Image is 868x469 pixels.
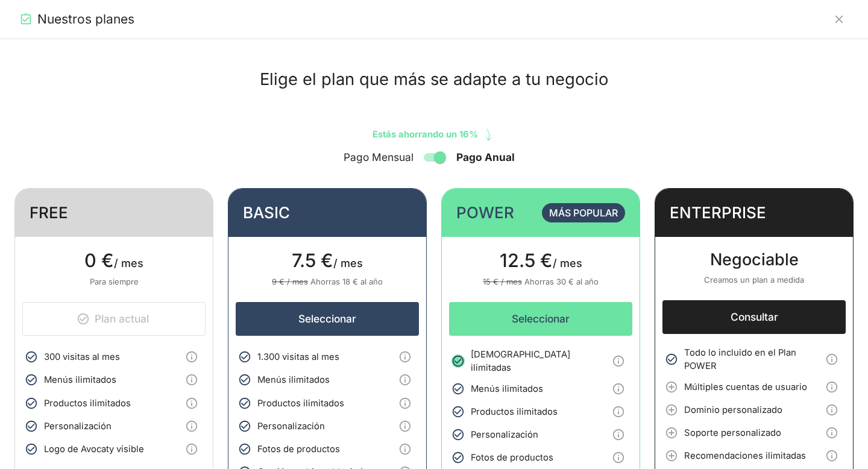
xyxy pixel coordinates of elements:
button: Info [180,392,203,415]
h4: BASIC [243,203,290,222]
button: Info [180,415,203,438]
h4: FREE [30,203,68,222]
button: Cerrar [829,10,849,29]
span: Personalización [257,420,394,433]
button: Consultar [662,300,846,334]
span: Pago Anual [456,150,515,165]
span: Menús ilimitados [257,373,394,386]
h4: POWER [456,203,514,222]
button: Info [607,446,630,469]
span: Personalización [471,428,607,441]
span: Fotos de productos [257,442,394,456]
span: 1.300 visitas al mes [257,350,394,364]
button: Info [820,398,843,421]
button: Seleccionar [236,302,419,336]
span: Menús ilimitados [471,382,607,395]
span: 12.5 € [500,249,553,271]
p: Creamos un plan a medida [662,274,846,286]
p: / mes [236,251,419,276]
p: Para siempre [22,276,206,288]
button: Info [394,415,417,438]
button: Info [180,438,203,461]
button: Info [607,423,630,446]
button: Info [607,350,630,373]
span: Todo lo incluido en el Plan POWER [684,346,820,373]
h2: Nuestros planes [37,11,134,28]
button: Info [607,400,630,423]
span: Logo de Avocaty visible [44,442,180,456]
button: Seleccionar [449,302,632,336]
span: 9 € / mes [272,277,308,286]
span: Múltiples cuentas de usuario [684,380,820,394]
span: 7.5 € [292,249,333,271]
span: Productos ilimitados [44,397,180,410]
button: Info [607,377,630,400]
span: Productos ilimitados [257,397,394,410]
button: Info [820,376,843,398]
span: Negociable [710,250,799,269]
button: Info [180,345,203,368]
h4: ENTERPRISE [670,203,766,222]
p: / mes [449,251,632,276]
button: Info [394,438,417,461]
span: Personalización [44,420,180,433]
span: Pago Mensual [344,150,414,165]
p: Ahorras 18 € al año [236,276,419,288]
p: / mes [22,251,206,276]
span: Fotos de productos [471,451,607,464]
span: Dominio personalizado [684,403,820,417]
span: Soporte personalizado [684,426,820,439]
span: 15 € / mes [483,277,522,286]
span: Más popular [549,207,618,219]
span: Productos ilimitados [471,405,607,418]
button: Info [394,368,417,391]
p: Estás ahorrando un 16% [373,119,496,141]
button: Info [394,345,417,368]
span: 300 visitas al mes [44,350,180,364]
button: Info [820,348,843,371]
span: Menús ilimitados [44,373,180,386]
p: Ahorras 30 € al año [449,276,632,288]
button: Info [820,444,843,467]
button: Info [820,421,843,444]
h1: Elige el plan que más se adapte a tu negocio [14,68,854,90]
button: Info [180,368,203,391]
span: [DEMOGRAPHIC_DATA] ilimitadas [471,348,607,375]
button: Info [394,392,417,415]
span: 0 € [84,249,114,271]
span: Recomendaciones ilimitadas [684,449,820,462]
